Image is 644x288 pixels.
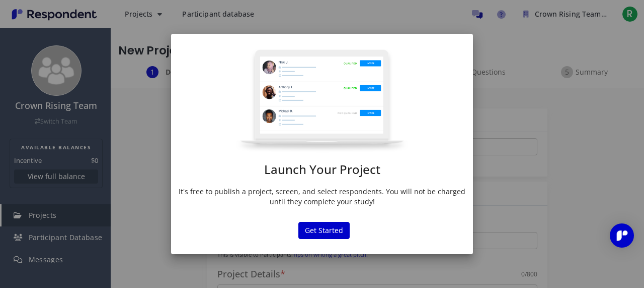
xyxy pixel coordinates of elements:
[179,187,465,207] p: It's free to publish a project, screen, and select respondents. You will not be charged until the...
[179,163,465,176] h1: Launch Your Project
[171,34,473,254] md-dialog: Launch Your ...
[610,223,634,248] div: Open Intercom Messenger
[236,49,408,153] img: project-modal.png
[298,222,350,239] button: Get Started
